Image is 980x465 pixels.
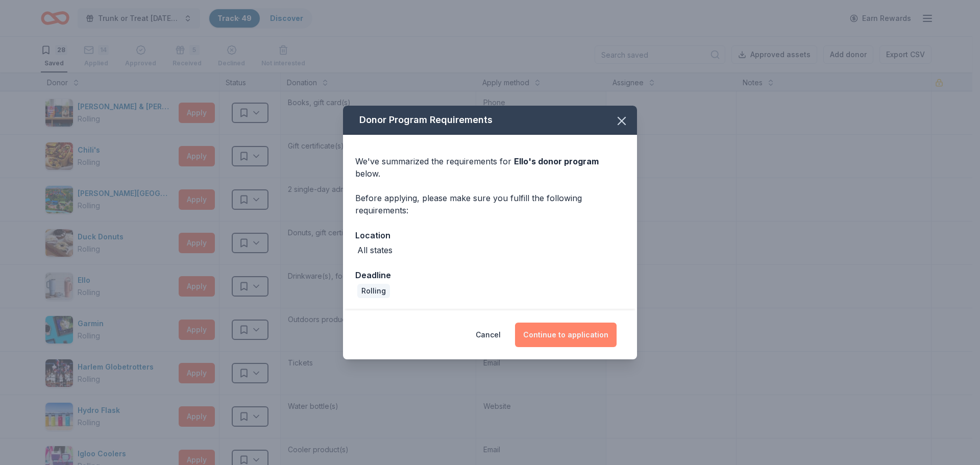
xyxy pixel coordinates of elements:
[515,323,617,347] button: Continue to application
[355,268,625,282] div: Deadline
[357,284,390,298] div: Rolling
[514,156,599,166] span: Ello 's donor program
[355,229,625,242] div: Location
[357,244,393,256] div: All states
[355,192,625,216] div: Before applying, please make sure you fulfill the following requirements:
[355,155,625,180] div: We've summarized the requirements for below.
[343,106,637,135] div: Donor Program Requirements
[476,323,501,347] button: Cancel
